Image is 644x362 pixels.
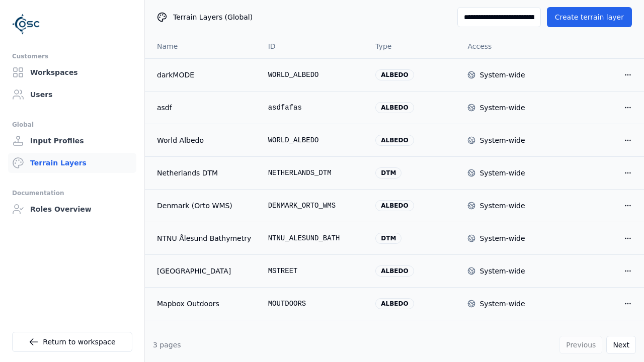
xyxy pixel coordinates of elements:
[8,199,136,219] a: Roles Overview
[157,299,252,309] a: Mapbox Outdoors
[157,266,252,276] a: [GEOGRAPHIC_DATA]
[8,153,136,173] a: Terrain Layers
[157,233,252,243] a: NTNU Ålesund Bathymetry
[606,336,636,354] button: Next
[375,233,401,244] div: dtm
[173,12,253,22] span: Terrain Layers (Global)
[479,70,525,80] div: System-wide
[145,34,260,58] th: Name
[268,266,360,276] div: MSTREET
[375,69,414,80] div: albedo
[268,201,360,211] div: DENMARK_ORTO_WMS
[479,201,525,211] div: System-wide
[12,10,40,38] img: Logo
[479,135,525,145] div: System-wide
[268,103,360,113] div: asdfafas
[12,50,132,62] div: Customers
[268,70,360,80] div: WORLD_ALBEDO
[479,168,525,178] div: System-wide
[479,233,525,243] div: System-wide
[479,103,525,113] div: System-wide
[479,299,525,309] div: System-wide
[375,200,414,211] div: albedo
[8,131,136,151] a: Input Profiles
[268,299,360,309] div: MOUTDOORS
[459,34,551,58] th: Access
[375,135,414,146] div: albedo
[157,103,252,113] a: asdf
[8,62,136,82] a: Workspaces
[547,7,632,27] button: Create terrain layer
[12,119,132,131] div: Global
[375,265,414,277] div: albedo
[157,168,252,178] a: Netherlands DTM
[157,70,252,80] a: darkMODE
[8,84,136,105] a: Users
[375,102,414,113] div: albedo
[260,34,368,58] th: ID
[479,266,525,276] div: System-wide
[157,201,252,211] a: Denmark (Orto WMS)
[12,187,132,199] div: Documentation
[268,135,360,145] div: WORLD_ALBEDO
[268,233,360,243] div: NTNU_ALESUND_BATH
[375,298,414,309] div: albedo
[367,34,459,58] th: Type
[375,167,401,178] div: dtm
[268,168,360,178] div: NETHERLANDS_DTM
[157,135,252,145] a: World Albedo
[153,341,181,349] span: 3 pages
[12,332,132,352] a: Return to workspace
